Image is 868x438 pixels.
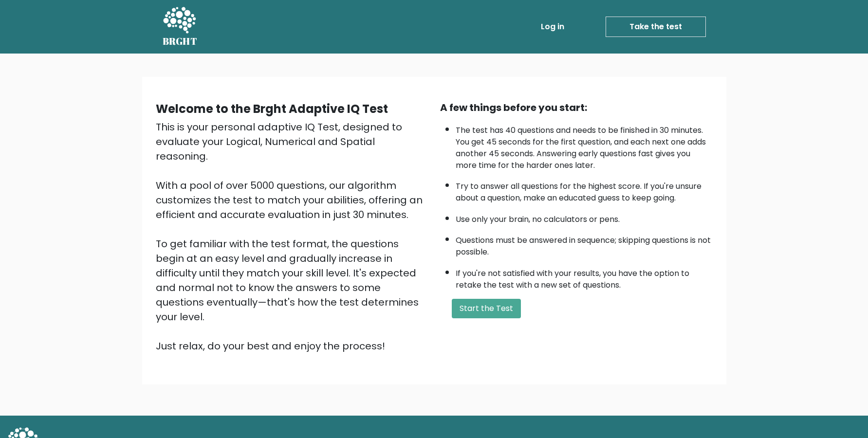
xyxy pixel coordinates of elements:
[456,230,713,258] li: Questions must be answered in sequence; skipping questions is not possible.
[456,209,713,225] li: Use only your brain, no calculators or pens.
[163,36,198,47] h5: BRGHT
[456,120,713,171] li: The test has 40 questions and needs to be finished in 30 minutes. You get 45 seconds for the firs...
[537,17,568,36] a: Log in
[156,120,428,353] div: This is your personal adaptive IQ Test, designed to evaluate your Logical, Numerical and Spatial ...
[452,299,521,318] button: Start the Test
[440,100,713,115] div: A few things before you start:
[156,101,388,117] b: Welcome to the Brght Adaptive IQ Test
[456,263,713,291] li: If you're not satisfied with your results, you have the option to retake the test with a new set ...
[456,176,713,204] li: Try to answer all questions for the highest score. If you're unsure about a question, make an edu...
[163,4,198,50] a: BRGHT
[606,17,706,37] a: Take the test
